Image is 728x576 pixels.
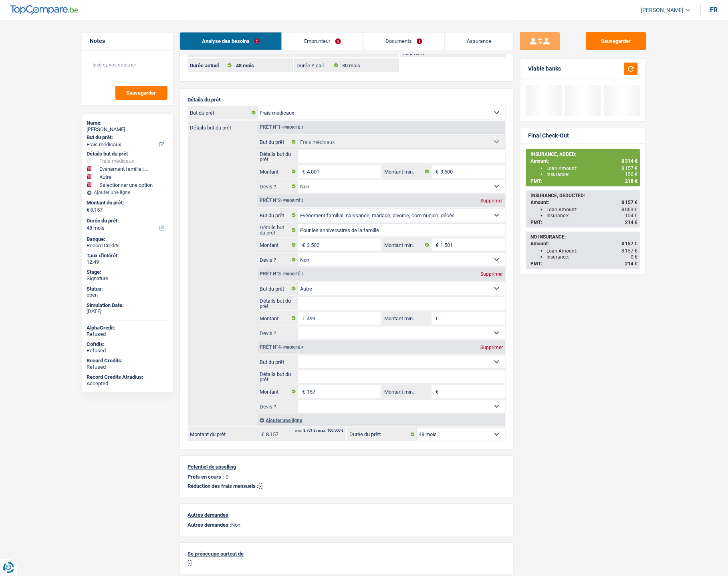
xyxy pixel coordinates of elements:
[479,198,505,203] div: Supprimer
[258,385,298,398] label: Montant
[258,345,306,350] div: Prêt n°4
[87,286,168,292] div: Status:
[258,150,298,163] label: Détails but du prêt
[87,253,168,259] div: Taux d'intérêt:
[383,385,432,398] label: Montant min.
[226,474,229,480] p: 0
[281,345,304,350] span: - Priorité 4
[188,522,506,528] p: Non
[432,312,440,325] span: €
[625,261,638,267] span: 214 €
[479,345,505,350] div: Supprimer
[432,165,440,178] span: €
[282,32,363,50] a: Emprunteur
[87,120,168,126] div: Name:
[87,259,168,265] div: 12.49
[87,200,167,206] label: Montant du prêt:
[87,302,168,309] div: Simulation Date:
[258,198,306,203] div: Prêt n°2
[188,474,224,480] p: Prêts en cours :
[188,512,506,518] p: Autres demandes
[383,312,432,325] label: Montant min.
[622,207,638,212] span: 8 003 €
[115,86,167,100] button: Sauvegarder
[432,238,440,251] span: €
[432,385,440,398] span: €
[298,238,307,251] span: €
[87,308,168,315] div: [DATE]
[547,207,638,212] div: Loan Amount:
[188,483,259,489] span: Réduction des frais mensuels :
[635,4,691,17] a: [PERSON_NAME]
[87,151,168,157] div: Détails but du prêt
[625,220,638,225] span: 214 €
[90,38,165,44] h5: Notes
[258,428,266,441] span: €
[188,464,506,470] p: Potentiel de upselling
[258,400,298,413] label: Devis ?
[622,241,638,247] span: 8 157 €
[87,275,168,282] div: Signature
[87,126,168,133] div: [PERSON_NAME]
[188,97,506,103] p: Détails du prêt
[188,428,258,441] label: Montant du prêt
[586,32,646,50] button: Sauvegarder
[127,90,156,95] span: Sauvegarder
[479,272,505,277] div: Supprimer
[363,32,445,50] a: Documents
[258,135,298,148] label: But du prêt
[531,178,638,184] div: PMT:
[296,429,344,433] div: min: 3.701 € / max: 100.000 €
[87,243,168,249] div: Record Credits
[383,238,432,251] label: Montant min.
[531,220,638,225] div: PMT:
[87,269,168,275] div: Stage:
[87,348,168,354] div: Refused
[631,254,638,260] span: 0 €
[258,356,298,368] label: But du prêt
[281,272,304,276] span: - Priorité 3
[622,200,638,205] span: 8 157 €
[188,121,258,130] label: Détails but du prêt
[710,6,718,14] div: fr
[348,428,417,441] label: Durée du prêt:
[87,380,168,387] div: Accepted
[625,213,638,218] span: 154 €
[298,385,307,398] span: €
[87,134,167,141] label: But du prêt:
[258,224,298,236] label: Détails but du prêt
[547,172,638,177] div: Insurance:
[531,241,638,247] div: Amount:
[188,59,234,72] label: Durée actuel
[87,331,168,338] div: Refused
[188,551,506,557] p: Se préoccupe surtout de
[87,341,168,348] div: Cofidis:
[87,358,168,364] div: Record Credits:
[547,166,638,171] div: Loan Amount:
[622,166,638,171] span: 8 157 €
[531,158,638,164] div: Amount:
[281,125,304,129] span: - Priorité 1
[622,248,638,254] span: 8 157 €
[547,248,638,254] div: Loan Amount:
[258,282,298,295] label: But du prêt
[294,59,341,72] label: Durée Y call
[298,312,307,325] span: €
[180,32,282,50] a: Analyse des besoins
[87,207,90,213] span: €
[258,271,306,277] div: Prêt n°3
[258,414,505,426] div: Ajouter une ligne
[258,180,298,193] label: Devis ?
[531,193,638,198] div: INSURANCE, DEDUCTED:
[547,213,638,218] div: Insurance:
[625,172,638,177] span: 156 €
[625,178,638,184] span: 218 €
[528,65,561,72] div: Viable banks
[383,165,432,178] label: Montant min.
[641,7,684,14] span: [PERSON_NAME]
[87,292,168,298] div: open
[188,560,506,566] p: [-]
[547,254,638,260] div: Insurance:
[258,253,298,266] label: Devis ?
[531,152,638,157] div: INSURANCE, ADDED:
